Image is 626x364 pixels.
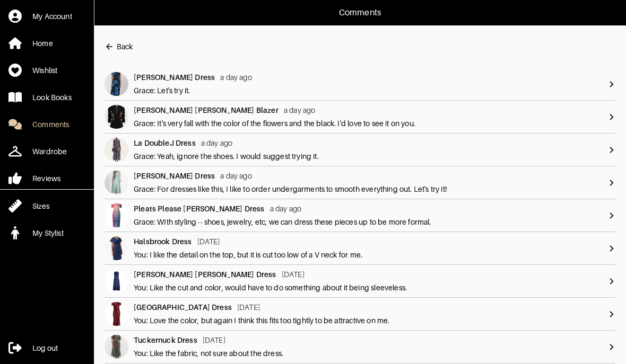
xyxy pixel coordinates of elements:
[105,138,128,162] img: avatar
[32,343,58,353] div: Log out
[134,269,276,280] div: [PERSON_NAME] [PERSON_NAME] Dress
[105,236,128,260] img: avatar
[32,173,60,184] div: Reviews
[134,217,608,227] div: Grace: WIth styling -- shoes, jewelry, etc, we can dress these pieces up to be more formal.
[105,331,615,363] a: avatarTuckernuck Dress[DATE]You: Like the fabric, not sure about the dress.
[134,250,608,260] div: You: I like the detail on the top, but it is cut too low of a V neck for me.
[105,68,615,101] a: avatar[PERSON_NAME] Dressa day agoGrace: Let's try it.
[105,105,128,129] img: avatar
[105,171,128,194] img: avatar
[220,72,252,83] div: a day ago
[32,201,49,211] div: Sizes
[105,298,615,331] a: avatar[GEOGRAPHIC_DATA] Dress[DATE]You: Love the color, but again I think this fits too tightly t...
[32,38,53,49] div: Home
[32,65,57,76] div: Wishlist
[134,85,608,96] div: Grace: Let's try it.
[134,151,608,162] div: Grace: Yeah, ignore the shoes. I would suggest trying it.
[32,11,72,22] div: My Account
[105,269,128,293] img: avatar
[134,282,608,293] div: You: Like the cut and color, would have to do something about it being sleeveless.
[134,348,608,359] div: You: Like the fabric, not sure about the dress.
[220,171,252,181] div: a day ago
[282,269,305,280] div: [DATE]
[32,228,64,238] div: My Stylist
[105,36,133,57] button: Back
[105,265,615,298] a: avatar[PERSON_NAME] [PERSON_NAME] Dress[DATE]You: Like the cut and color, would have to do someth...
[134,171,215,181] div: [PERSON_NAME] Dress
[105,166,615,199] a: avatar[PERSON_NAME] Dressa day agoGrace: For dresses like this, I like to order undergarments to ...
[203,335,225,345] div: [DATE]
[105,335,128,359] img: avatar
[134,72,215,83] div: [PERSON_NAME] Dress
[105,232,615,265] a: avatarHalsbrook Dress[DATE]You: I like the detail on the top, but it is cut too low of a V neck f...
[134,203,265,214] div: Pleats Please [PERSON_NAME] Dress
[134,335,197,345] div: Tuckernuck Dress
[339,6,381,19] p: Comments
[105,72,128,96] img: avatar
[197,236,220,247] div: [DATE]
[32,119,69,130] div: Comments
[105,134,615,166] a: avatarLa DoubleJ Dressa day agoGrace: Yeah, ignore the shoes. I would suggest trying it.
[134,118,608,129] div: Grace: It's very fall with the color of the flowers and the black. I'd love to see it on you.
[105,203,128,227] img: avatar
[32,92,72,103] div: Look Books
[117,41,133,52] div: Back
[270,203,302,214] div: a day ago
[134,105,279,116] div: [PERSON_NAME] [PERSON_NAME] Blazer
[134,138,196,148] div: La DoubleJ Dress
[105,101,615,134] a: avatar[PERSON_NAME] [PERSON_NAME] Blazera day agoGrace: It's very fall with the color of the flow...
[105,199,615,232] a: avatarPleats Please [PERSON_NAME] Dressa day agoGrace: WIth styling -- shoes, jewelry, etc, we ca...
[134,315,608,326] div: You: Love the color, but again I think this fits too tightly to be attractive on me.
[134,184,608,194] div: Grace: For dresses like this, I like to order undergarments to smooth everything out. Let's try it!
[284,105,316,116] div: a day ago
[134,236,192,247] div: Halsbrook Dress
[237,302,260,313] div: [DATE]
[201,138,233,148] div: a day ago
[32,146,67,157] div: Wardrobe
[105,302,128,326] img: avatar
[134,302,232,313] div: [GEOGRAPHIC_DATA] Dress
